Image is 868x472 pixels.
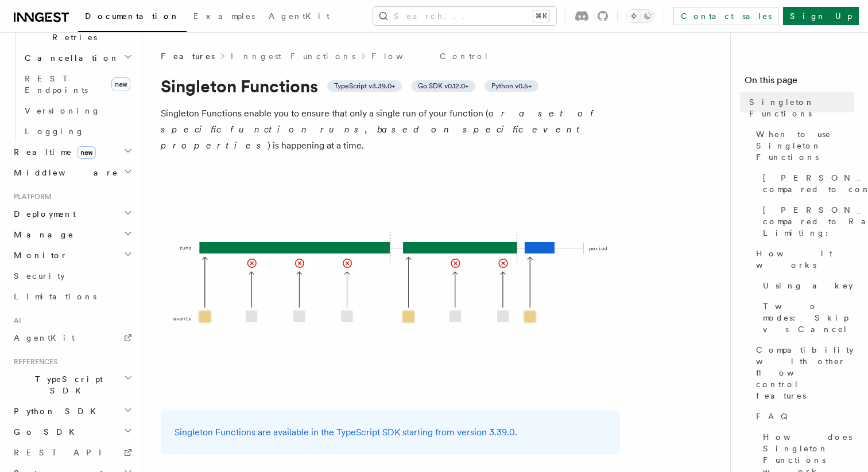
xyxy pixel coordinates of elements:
a: AgentKit [262,3,336,31]
h4: On this page [745,73,854,92]
span: Versioning [25,106,100,115]
em: or a set of specific function runs, based on specific event properties [161,108,599,151]
span: Two modes: Skip vs Cancel [763,301,854,335]
span: FAQ [756,411,793,422]
span: Logging [25,127,84,136]
span: Examples [193,11,255,21]
button: TypeScript SDK [9,369,135,401]
span: Deployment [9,208,76,220]
span: Monitor [9,249,68,261]
span: Realtime [9,146,96,158]
a: Using a key [758,275,854,296]
span: REST Endpoints [25,74,88,95]
a: When to use Singleton Functions [751,124,854,167]
span: Go SDK v0.12.0+ [418,81,468,91]
a: Sign Up [783,7,859,25]
button: Search...⌘K [373,7,556,25]
span: Singleton Functions [749,96,854,119]
button: Python SDK [9,401,135,422]
span: Python v0.5+ [491,81,532,91]
span: When to use Singleton Functions [756,128,854,163]
kbd: ⌘K [533,10,549,22]
span: AI [9,316,21,325]
span: Limitations [14,292,96,301]
span: Manage [9,229,74,240]
button: Toggle dark mode [627,9,654,23]
span: Features [161,50,215,62]
button: Go SDK [9,422,135,442]
a: Compatibility with other flow control features [751,340,854,406]
a: AgentKit [9,327,135,348]
a: How it works [751,243,854,275]
a: Examples [187,3,262,31]
a: Versioning [20,100,135,121]
span: REST API [14,448,111,457]
img: Singleton Functions only process one run at a time. [161,167,620,397]
span: AgentKit [14,333,75,342]
span: Go SDK [9,426,82,438]
button: Monitor [9,245,135,266]
button: Deployment [9,204,135,224]
span: Cancellation [20,52,119,64]
p: Singleton Functions are available in the TypeScript SDK starting from version 3.39.0. [175,424,606,440]
span: Python SDK [9,405,103,417]
a: [PERSON_NAME] compared to Rate Limiting: [758,200,854,243]
a: FAQ [751,406,854,427]
button: Manage [9,224,135,245]
span: new [77,146,96,159]
span: Documentation [85,11,180,21]
span: How it works [756,248,854,271]
button: Cancellation [20,48,135,68]
a: Documentation [78,3,187,32]
button: Middleware [9,162,135,183]
a: Two modes: Skip vs Cancel [758,296,854,340]
h1: Singleton Functions [161,76,620,96]
span: AgentKit [269,11,330,21]
span: TypeScript v3.39.0+ [334,81,395,91]
a: [PERSON_NAME] compared to concurrency: [758,167,854,200]
a: Logging [20,121,135,142]
p: Singleton Functions enable you to ensure that only a single run of your function ( ) is happening... [161,106,620,154]
a: Singleton Functions [745,92,854,124]
a: Security [9,266,135,286]
span: Security [14,271,65,280]
span: Using a key [763,280,853,291]
a: REST API [9,442,135,463]
button: Realtimenew [9,142,135,162]
a: REST Endpointsnew [20,68,135,100]
a: Contact sales [673,7,778,25]
span: TypeScript SDK [9,373,124,396]
span: References [9,357,57,366]
span: Compatibility with other flow control features [756,344,854,401]
a: Flow Control [371,50,489,62]
a: Inngest Functions [231,50,355,62]
span: new [111,77,130,91]
span: Platform [9,192,52,201]
a: Limitations [9,286,135,307]
span: Middleware [9,167,118,178]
